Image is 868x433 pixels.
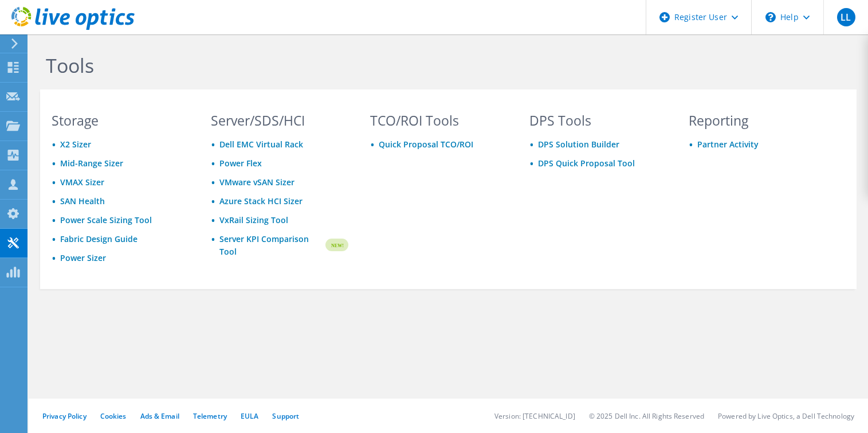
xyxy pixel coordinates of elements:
a: SAN Health [60,196,105,206]
img: new-badge.svg [324,232,348,259]
a: Fabric Design Guide [60,233,138,244]
li: Powered by Live Optics, a Dell Technology [718,411,854,421]
a: Partner Activity [697,139,759,150]
h1: Tools [46,53,819,77]
a: Server KPI Comparison Tool [219,233,324,258]
a: VMware vSAN Sizer [219,177,294,188]
a: DPS Solution Builder [538,139,619,150]
li: Version: [TECHNICAL_ID] [494,411,575,421]
a: VxRail Sizing Tool [219,214,288,225]
li: © 2025 Dell Inc. All Rights Reserved [589,411,704,421]
a: Cookies [100,411,127,421]
a: Quick Proposal TCO/ROI [379,139,473,150]
svg: \n [765,12,776,22]
h3: TCO/ROI Tools [370,114,508,127]
a: Telemetry [193,411,227,421]
a: VMAX Sizer [60,177,104,188]
h3: Storage [52,114,189,127]
a: Power Sizer [60,252,106,263]
a: Ads & Email [140,411,179,421]
a: Privacy Policy [42,411,87,421]
h3: Reporting [689,114,826,127]
h3: Server/SDS/HCI [211,114,348,127]
span: LL [837,8,855,26]
a: Dell EMC Virtual Rack [219,139,303,150]
a: Power Flex [219,158,262,169]
a: Azure Stack HCI Sizer [219,196,303,206]
a: Mid-Range Sizer [60,158,123,169]
a: DPS Quick Proposal Tool [538,158,635,169]
a: EULA [241,411,258,421]
a: Support [272,411,299,421]
a: Power Scale Sizing Tool [60,214,152,225]
h3: DPS Tools [529,114,667,127]
a: X2 Sizer [60,139,91,150]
